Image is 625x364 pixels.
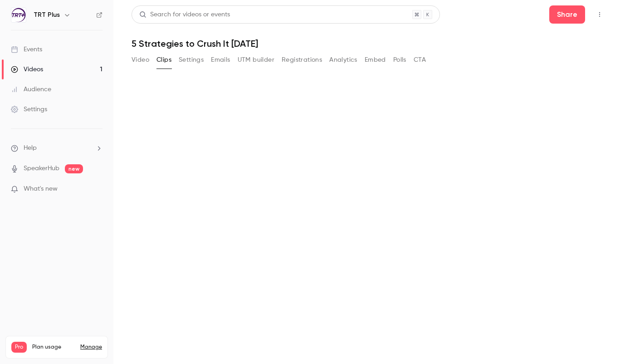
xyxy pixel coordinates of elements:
span: Pro [11,342,27,353]
button: Analytics [329,53,357,67]
div: Search for videos or events [139,10,230,20]
button: Share [549,5,585,24]
h6: TRT Plus [34,10,60,20]
button: Polls [393,53,406,67]
img: TRT Plus [11,8,26,22]
span: Help [24,143,37,153]
button: Emails [211,53,230,67]
span: What's new [24,184,58,194]
a: Manage [80,344,102,351]
div: Settings [11,105,47,114]
div: Events [11,45,42,54]
span: new [65,164,83,173]
button: Clips [156,53,171,67]
button: Top Bar Actions [592,7,607,22]
button: Embed [365,53,386,67]
li: help-dropdown-opener [11,143,103,153]
h1: 5 Strategies to Crush It [DATE] [132,38,607,49]
button: Video [132,53,149,67]
div: Videos [11,65,43,74]
button: Settings [179,53,204,67]
button: UTM builder [238,53,274,67]
button: Registrations [282,53,322,67]
span: Plan usage [32,344,75,351]
a: SpeakerHub [24,164,59,173]
div: Audience [11,85,51,94]
button: CTA [414,53,426,67]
